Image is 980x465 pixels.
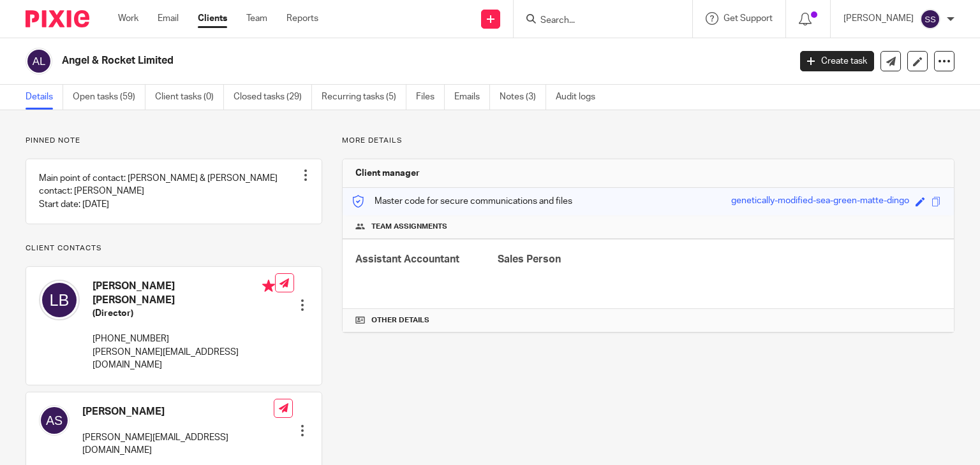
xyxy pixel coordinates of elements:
p: [PERSON_NAME][EMAIL_ADDRESS][DOMAIN_NAME] [82,431,274,457]
img: svg%3E [39,405,70,436]
input: Search [539,15,654,27]
i: Primary [262,280,275,292]
h4: [PERSON_NAME] [82,405,274,418]
h2: Angel & Rocket Limited [62,54,637,68]
span: Other details [371,315,429,325]
a: Notes (3) [500,85,546,110]
h5: (Director) [93,307,275,320]
p: More details [342,136,954,146]
span: Copy to clipboard [932,197,941,206]
p: [PHONE_NUMBER] [93,333,275,345]
span: Sales Person [498,254,561,264]
p: Master code for secure communications and files [352,195,572,208]
a: Client tasks (0) [155,85,224,110]
span: Get Support [724,14,773,23]
span: Edit code [916,197,925,206]
span: Assistant Accountant [355,254,459,264]
a: Edit client [907,51,928,71]
a: Closed tasks (29) [234,85,312,110]
a: Emails [454,85,490,110]
a: Send new email [880,51,901,71]
h3: Client manager [355,167,420,180]
img: svg%3E [920,9,940,29]
img: svg%3E [39,280,80,320]
p: Client contacts [26,243,322,254]
p: Pinned note [26,136,322,146]
a: Details [26,85,63,110]
p: [PERSON_NAME][EMAIL_ADDRESS][DOMAIN_NAME] [93,346,275,372]
span: Team assignments [371,222,447,232]
a: Files [416,85,445,110]
h4: [PERSON_NAME] [PERSON_NAME] [93,280,275,307]
img: svg%3E [26,48,52,75]
a: Audit logs [556,85,605,110]
a: Recurring tasks (5) [322,85,406,110]
div: genetically-modified-sea-green-matte-dingo [731,194,909,209]
a: Reports [286,12,318,25]
a: Clients [198,12,227,25]
a: Create task [800,51,874,71]
img: Pixie [26,10,89,27]
a: Team [246,12,267,25]
p: [PERSON_NAME] [843,12,914,25]
a: Work [118,12,138,25]
a: Open tasks (59) [73,85,145,110]
a: Email [158,12,179,25]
